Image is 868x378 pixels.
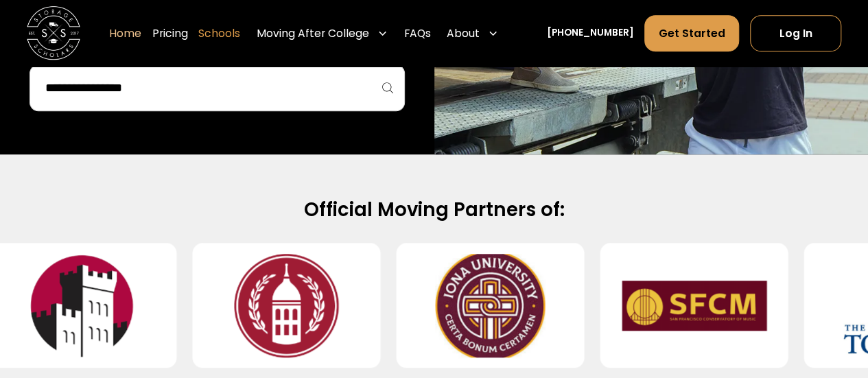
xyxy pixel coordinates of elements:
[214,254,359,357] img: Southern Virginia University
[441,15,504,53] div: About
[109,15,141,53] a: Home
[257,25,369,41] div: Moving After College
[622,254,766,357] img: San Francisco Conservatory of Music
[198,15,240,53] a: Schools
[43,198,825,222] h2: Official Moving Partners of:
[447,25,480,41] div: About
[152,15,188,53] a: Pricing
[27,7,80,60] img: Storage Scholars main logo
[644,15,739,51] a: Get Started
[418,254,563,357] img: Iona University
[750,15,841,51] a: Log In
[27,7,80,60] a: home
[404,15,431,53] a: FAQs
[10,254,155,357] img: Manhattanville University
[251,15,393,53] div: Moving After College
[547,27,634,41] a: [PHONE_NUMBER]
